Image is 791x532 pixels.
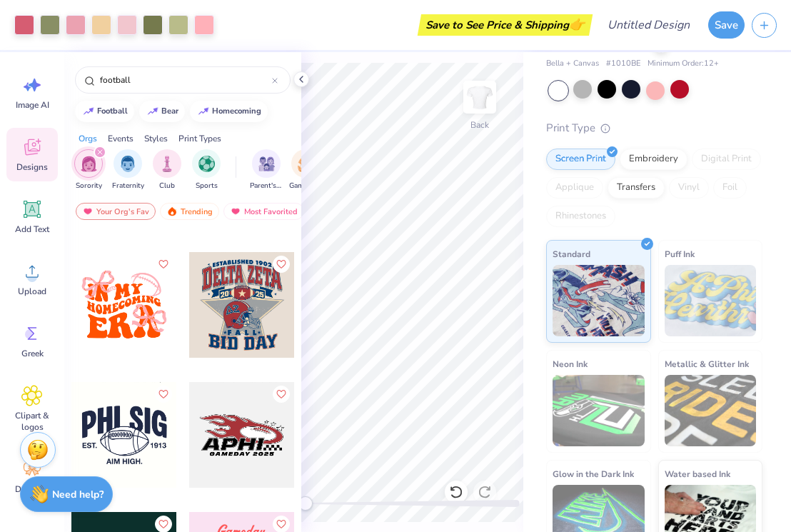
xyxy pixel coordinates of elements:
span: Sorority [76,181,102,191]
button: filter button [74,149,103,191]
span: Decorate [15,483,49,495]
span: Add Text [15,224,49,235]
span: Standard [553,246,590,261]
span: 👉 [569,16,585,33]
img: Parent's Weekend Image [258,156,275,172]
span: Greek [21,348,44,359]
div: Vinyl [669,177,709,199]
span: Puff Ink [665,246,695,261]
span: Bella + Canvas [546,58,599,70]
div: bear [161,107,178,115]
div: Transfers [608,177,665,199]
img: Fraternity Image [120,156,136,172]
div: filter for Parent's Weekend [250,149,283,191]
strong: Need help? [52,488,104,501]
div: Back [470,119,489,131]
div: filter for Fraternity [112,149,144,191]
img: most_fav.gif [82,206,94,216]
img: Standard [553,265,645,336]
span: # 1010BE [606,58,640,70]
div: filter for Game Day [289,149,322,191]
img: trend_line.gif [147,107,158,116]
span: Parent's Weekend [250,181,283,191]
img: Sorority Image [81,156,97,172]
span: Game Day [289,181,322,191]
button: Like [273,386,290,403]
img: Puff Ink [665,265,757,336]
button: Like [155,256,172,273]
div: Print Type [546,120,762,136]
div: Rhinestones [546,206,615,227]
div: Save to See Price & Shipping [421,14,589,36]
input: Untitled Design [596,11,701,39]
button: homecoming [190,101,268,122]
span: Image AI [16,99,49,111]
span: Glow in the Dark Ink [553,466,634,481]
span: Club [159,181,175,191]
div: filter for Sorority [74,149,103,191]
img: Sports Image [198,156,215,172]
img: trend_line.gif [83,107,94,116]
div: homecoming [212,107,261,115]
img: trending.gif [166,206,178,216]
span: Metallic & Glitter Ink [665,356,749,371]
img: trend_line.gif [198,107,209,116]
div: Styles [144,132,168,145]
img: Game Day Image [298,156,314,172]
div: Print Types [178,132,221,145]
button: filter button [112,149,144,191]
span: Designs [16,161,48,173]
img: Neon Ink [553,375,645,446]
button: Like [273,256,290,273]
div: Accessibility label [298,496,313,511]
div: filter for Sports [192,149,221,191]
button: filter button [250,149,283,191]
button: football [75,101,134,122]
button: filter button [289,149,322,191]
img: Club Image [159,156,175,172]
button: Like [155,386,172,403]
span: Water based Ink [665,466,730,481]
span: Minimum Order: 12 + [648,58,719,70]
div: Digital Print [692,149,761,170]
img: Metallic & Glitter Ink [665,375,757,446]
div: Orgs [79,132,97,145]
div: Most Favorited [223,203,304,220]
span: Clipart & logos [9,410,56,433]
span: Sports [196,181,218,191]
div: Embroidery [620,149,687,170]
img: most_fav.gif [230,206,241,216]
span: Fraternity [112,181,144,191]
div: Screen Print [546,149,615,170]
div: Your Org's Fav [76,203,156,220]
div: filter for Club [153,149,181,191]
button: Save [708,11,745,39]
span: Neon Ink [553,356,588,371]
div: Trending [160,203,219,220]
button: bear [139,101,185,122]
button: filter button [192,149,221,191]
img: Back [465,83,494,111]
div: Applique [546,177,603,199]
div: Events [108,132,133,145]
span: Upload [18,286,46,297]
button: filter button [153,149,181,191]
div: Foil [713,177,747,199]
input: Try "Alpha" [99,73,272,87]
div: football [97,107,128,115]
